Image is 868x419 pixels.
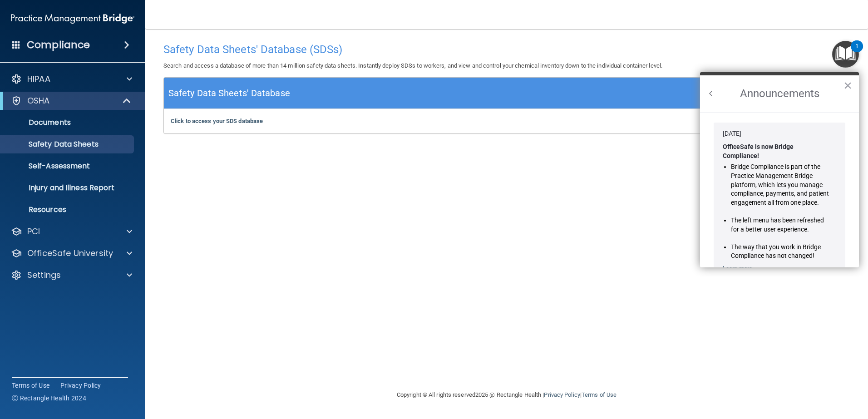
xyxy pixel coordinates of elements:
[6,162,130,171] p: Self-Assessment
[12,394,86,403] span: Ⓒ Rectangle Health 2024
[6,118,130,127] p: Documents
[700,75,859,113] h2: Announcements
[27,248,113,259] p: OfficeSafe University
[27,74,50,84] p: HIPAA
[723,129,836,138] div: [DATE]
[700,72,859,267] div: Resource Center
[6,140,130,149] p: Safety Data Sheets
[27,39,90,51] h4: Compliance
[12,381,49,390] a: Terms of Use
[168,85,290,101] h5: Safety Data Sheets' Database
[163,44,850,55] h4: Safety Data Sheets' Database (SDSs)
[27,95,50,106] p: OSHA
[582,391,616,398] a: Terms of Use
[706,89,715,98] button: Back to Resource Center Home
[163,60,850,71] p: Search and access a database of more than 14 million safety data sheets. Instantly deploy SDSs to...
[723,265,755,271] a: Learn more ›
[723,143,795,159] strong: OfficeSafe is now Bridge Compliance!
[11,95,132,106] a: OSHA
[27,270,61,281] p: Settings
[171,118,263,124] a: Click to access your SDS database
[731,216,829,234] li: The left menu has been refreshed for a better user experience.
[843,78,852,93] button: Close
[11,226,132,237] a: PCI
[544,391,580,398] a: Privacy Policy
[11,74,132,84] a: HIPAA
[11,270,132,281] a: Settings
[341,380,672,409] div: Copyright © All rights reserved 2025 @ Rectangle Health | |
[11,10,134,28] img: PMB logo
[731,243,829,261] li: The way that you work in Bridge Compliance has not changed!
[855,46,858,58] div: 1
[60,381,101,390] a: Privacy Policy
[6,205,130,214] p: Resources
[832,41,859,68] button: Open Resource Center, 1 new notification
[11,248,132,259] a: OfficeSafe University
[731,163,829,207] li: Bridge Compliance is part of the Practice Management Bridge platform, which lets you manage compl...
[27,226,40,237] p: PCI
[6,183,130,192] p: Injury and Illness Report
